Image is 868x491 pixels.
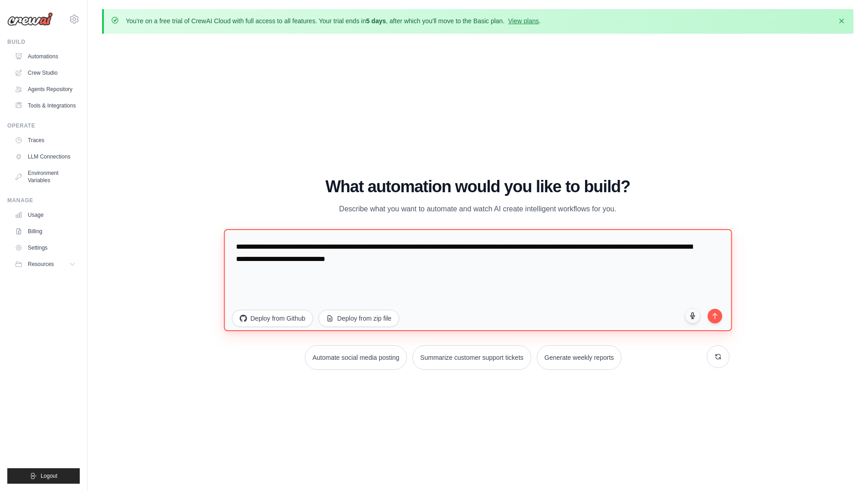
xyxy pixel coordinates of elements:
[41,472,57,480] span: Logout
[7,468,80,484] button: Logout
[11,133,80,148] a: Traces
[126,16,541,26] p: You're on a free trial of CrewAI Cloud with full access to all features. Your trial ends in , aft...
[11,66,80,80] a: Crew Studio
[7,12,53,26] img: Logo
[11,149,80,164] a: LLM Connections
[28,261,54,268] span: Resources
[11,224,80,239] a: Billing
[7,38,80,46] div: Build
[412,345,531,370] button: Summarize customer support tickets
[232,310,313,327] button: Deploy from Github
[7,122,80,129] div: Operate
[7,197,80,204] div: Manage
[11,240,80,255] a: Settings
[537,345,622,370] button: Generate weekly reports
[305,345,407,370] button: Automate social media posting
[318,310,399,327] button: Deploy from zip file
[11,49,80,64] a: Automations
[508,17,539,25] a: View plans
[11,82,80,97] a: Agents Repository
[11,257,80,271] button: Resources
[11,98,80,113] a: Tools & Integrations
[11,208,80,222] a: Usage
[226,178,729,196] h1: What automation would you like to build?
[325,203,631,215] p: Describe what you want to automate and watch AI create intelligent workflows for you.
[11,166,80,188] a: Environment Variables
[366,17,386,25] strong: 5 days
